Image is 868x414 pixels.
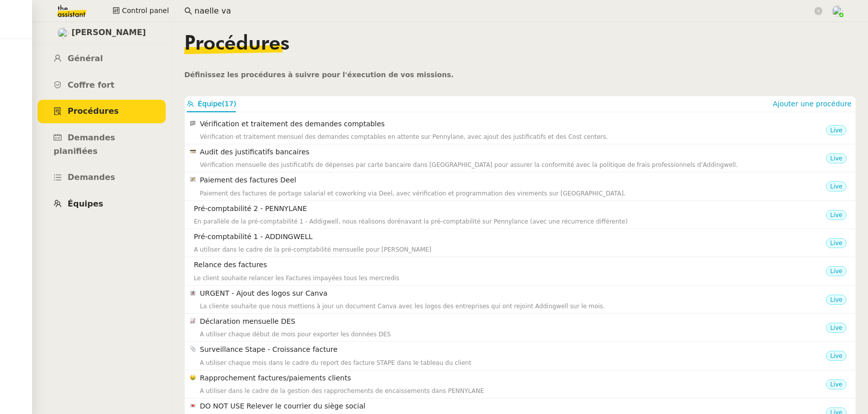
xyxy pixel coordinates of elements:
[38,74,166,97] a: Coffre fort
[200,344,826,355] h4: Surveillance Stape - Croissance facture
[190,346,196,352] span: 📎, paperclip
[826,266,846,276] nz-tag: Live
[200,160,826,170] div: Vérification mensuelle des justificatifs de dépenses par carte bancaire dans [GEOGRAPHIC_DATA] po...
[190,148,196,154] span: 💳, credit_card
[773,99,851,109] span: Ajouter une procédure
[68,199,103,209] span: Équipes
[200,118,826,130] h4: Vérification et traitement des demandes comptables
[194,245,826,255] div: A utiliser dans le cadre de la pré-comptabilité mensuelle pour [PERSON_NAME]
[122,5,169,17] span: Control panel
[194,273,826,283] div: Le client souhaite relancer les Factures impayées tous les mercredis
[826,351,846,361] nz-tag: Live
[54,133,115,156] span: Demandes planifiées
[184,34,290,54] span: Procédures
[194,203,826,215] h4: Pré-comptabilité 2 - PENNYLANE
[72,26,146,40] span: [PERSON_NAME]
[826,153,846,163] nz-tag: Live
[832,6,843,17] img: users%2FNTfmycKsCFdqp6LX6USf2FmuPJo2%2Favatar%2Fprofile-pic%20(1).png
[190,374,196,380] span: 🤑, money_mouth_face
[38,100,166,123] a: Procédures
[38,126,166,163] a: Demandes planifiées
[826,323,846,333] nz-tag: Live
[58,28,69,39] img: users%2FO9OchALxo5ezpWbhdWppMzKWGZy1%2Favatar%2F51d0868c-2df0-4090-becb-859f402a5211
[826,238,846,248] nz-tag: Live
[190,402,196,408] span: 💌, love_letter
[200,316,826,327] h4: Déclaration mensuelle DES
[190,290,196,296] span: 👻, ghost
[198,100,222,108] span: Équipe
[68,54,103,63] span: Général
[826,295,846,305] nz-tag: Live
[194,5,812,18] input: Rechercher
[194,217,826,227] div: En parallèle de la pré-comptabilité 1 - Addigwell, nous réalisons dorénavant la pré-comptabilité ...
[200,174,826,186] h4: Paiement des factures Deel
[826,125,846,135] nz-tag: Live
[200,386,826,396] div: A utiliser dans le cadre de la gestion des rapprochements de encaissements dans PENNYLANE
[68,80,115,90] span: Coffre fort
[107,4,175,18] button: Control panel
[769,98,855,109] button: Ajouter une procédure
[200,301,826,311] div: La cliente souhaite que nous mettions à jour un document Canva avec les logos des entreprises qui...
[200,288,826,299] h4: URGENT - Ajout des logos sur Canva
[38,192,166,216] a: Équipes
[187,98,236,110] button: (17)
[200,146,826,158] h4: Audit des justificatifs bancaires
[184,71,454,79] span: Définissez les procédures à suivre pour l'éxecution de vos missions.
[200,400,826,412] h4: DO NOT USE Relever le courrier du siège social
[190,318,196,324] span: 📈, chart_with_upwards_trend
[190,120,196,126] span: 📁, file_folder
[38,166,166,189] a: Demandes
[200,188,826,198] div: Paiement des factures de portage salarial et coworking via Deel, avec vérification et programmati...
[68,106,119,116] span: Procédures
[826,379,846,389] nz-tag: Live
[200,358,826,368] div: A utiliser chaque mois dans le cadre du report des facture STAPE dans le tableau du client
[200,329,826,339] div: A utiliser chaque début de mois pour exporter les données DES
[826,181,846,191] nz-tag: Live
[826,210,846,220] nz-tag: Live
[68,172,115,182] span: Demandes
[190,176,196,182] span: 💸, money_with_wings
[200,372,826,384] h4: Rapprochement factures/paiements clients
[38,47,166,71] a: Général
[200,132,826,142] div: Vérification et traitement mensuel des demandes comptables en attente sur Pennylane, avec ajout d...
[194,259,826,271] h4: Relance des factures
[194,231,826,243] h4: Pré-comptabilité 1 - ADDINGWELL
